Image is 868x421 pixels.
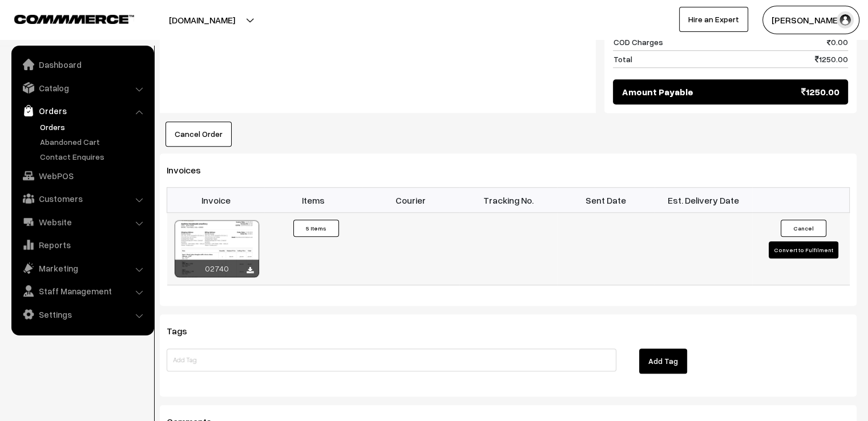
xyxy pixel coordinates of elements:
img: COMMMERCE [14,15,134,23]
span: Tags [167,325,201,337]
button: [PERSON_NAME] [762,6,859,34]
a: Abandoned Cart [37,136,150,148]
a: Staff Management [14,281,150,301]
a: Customers [14,188,150,209]
span: 1250.00 [815,53,848,65]
th: Tracking No. [459,188,557,213]
button: Cancel Order [165,122,232,147]
span: Invoices [167,164,215,176]
th: Items [264,188,362,213]
button: Add Tag [639,349,687,374]
a: Contact Enquires [37,151,150,163]
img: user [837,11,854,29]
span: Amount Payable [621,85,693,99]
input: Add Tag [167,349,616,371]
th: Sent Date [557,188,655,213]
button: 5 Items [293,220,339,237]
th: Est. Delivery Date [655,188,752,213]
a: Catalog [14,78,150,98]
button: Convert to Fulfilment [769,241,838,258]
a: Marketing [14,258,150,278]
a: Settings [14,304,150,325]
th: Invoice [167,188,265,213]
a: Reports [14,234,150,255]
th: Courier [362,188,459,213]
a: Website [14,212,150,232]
button: [DOMAIN_NAME] [129,6,275,34]
a: Hire an Expert [679,7,748,32]
a: Orders [37,121,150,133]
span: 1250.00 [801,85,839,99]
a: Orders [14,100,150,121]
span: Total [613,53,632,65]
button: Cancel [781,220,826,237]
span: 0.00 [827,36,848,48]
a: WebPOS [14,165,150,186]
a: Dashboard [14,54,150,75]
div: 02740 [175,260,259,277]
a: COMMMERCE [14,11,114,25]
span: COD Charges [613,36,663,48]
